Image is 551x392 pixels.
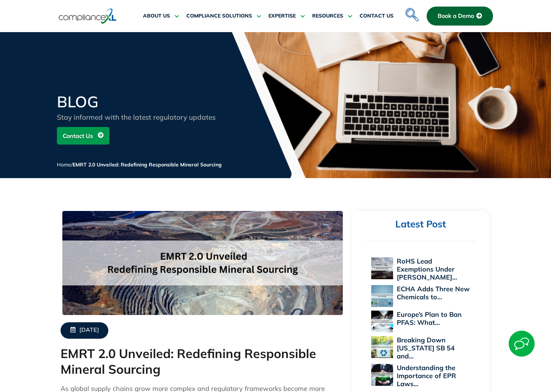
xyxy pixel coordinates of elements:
[63,129,93,143] span: Contact Us
[397,336,455,360] a: Breaking Down [US_STATE] SB 54 and…
[268,13,296,19] span: EXPERTISE
[360,13,393,19] span: CONTACT US
[143,13,170,19] span: ABOUT US
[366,218,475,230] h2: Latest Post
[73,161,222,168] span: EMRT 2.0 Unveiled: Redefining Responsible Mineral Sourcing
[57,113,216,122] span: Stay informed with the latest regulatory updates
[371,257,393,279] img: RoHS Lead Exemptions Under Annex III A Guide for 2025 to 2027
[268,7,305,25] a: EXPERTISE
[397,257,457,281] a: RoHS Lead Exemptions Under [PERSON_NAME]…
[397,310,462,327] a: Europe’s Plan to Ban PFAS: What…
[143,7,179,25] a: ABOUT US
[509,331,535,357] img: Start Chat
[57,161,71,168] a: Home
[57,161,222,168] span: /
[312,7,352,25] a: RESOURCES
[312,13,343,19] span: RESOURCES
[427,7,493,26] a: Book a Demo
[61,322,108,339] a: [DATE]
[186,13,252,19] span: COMPLIANCE SOLUTIONS
[61,346,345,377] h1: EMRT 2.0 Unveiled: Redefining Responsible Mineral Sourcing
[186,7,261,25] a: COMPLIANCE SOLUTIONS
[371,285,393,307] img: ECHA Adds Three New Chemicals to REACH Candidate List in June 2025
[59,8,117,24] img: logo-one.svg
[371,336,393,358] img: Breaking Down California SB 54 and the EPR Mandate
[57,127,109,145] a: Contact Us
[79,327,99,334] span: [DATE]
[360,7,393,25] a: CONTACT US
[397,285,470,301] a: ECHA Adds Three New Chemicals to…
[371,364,393,386] img: Understanding the Importance of EPR Laws for Businesses
[404,4,418,18] a: navsearch-button
[397,364,456,388] a: Understanding the Importance of EPR Laws…
[438,13,474,19] span: Book a Demo
[371,311,393,333] img: Europe’s Plan to Ban PFAS: What It Means for Industry and Consumers
[62,211,343,315] img: EMRT 2.0 Unveiled_ Redefining Responsible Mineral Sourcing
[57,94,232,109] h2: BLOG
